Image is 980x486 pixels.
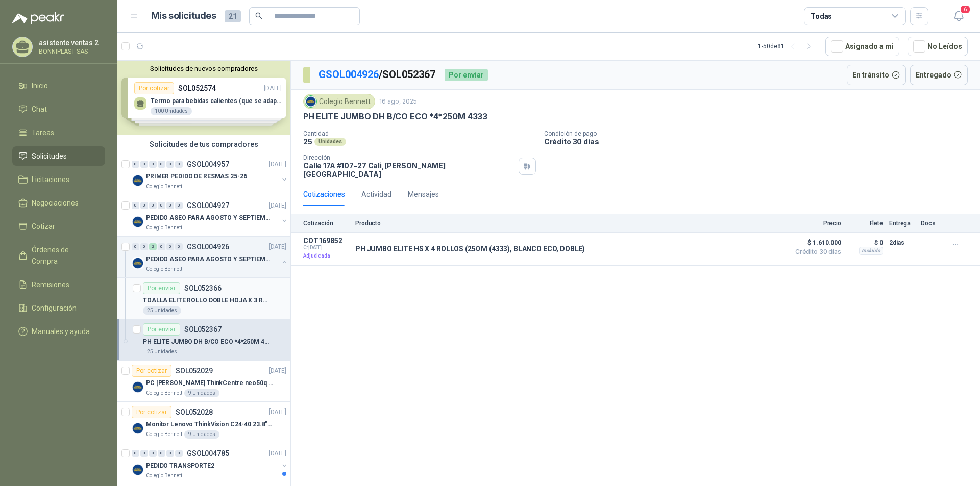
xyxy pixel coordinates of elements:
[184,389,219,397] div: 9 Unidades
[790,249,841,255] span: Crédito 30 días
[255,12,262,19] span: search
[32,104,47,115] span: Chat
[140,243,148,250] div: 0
[303,94,375,109] div: Colegio Bennett
[149,202,157,209] div: 0
[146,461,214,471] p: PEDIDO TRANSPORTE2
[269,201,286,211] p: [DATE]
[117,402,290,443] a: Por cotizarSOL052028[DATE] Company LogoMonitor Lenovo ThinkVision C24-40 23.8" 3YWColegio Bennett...
[187,202,229,209] p: GSOL004927
[32,244,95,267] span: Órdenes de Compra
[12,99,105,119] a: Chat
[132,174,144,187] img: Company Logo
[811,11,832,22] div: Todas
[314,138,346,146] div: Unidades
[32,174,69,185] span: Licitaciones
[151,9,216,23] h1: Mis solicitudes
[146,389,182,397] p: Colegio Bennett
[544,137,976,146] p: Crédito 30 días
[140,202,148,209] div: 0
[921,220,941,227] p: Docs
[269,449,286,458] p: [DATE]
[121,65,286,72] button: Solicitudes de nuevos compradores
[790,220,841,227] p: Precio
[146,420,273,429] p: Monitor Lenovo ThinkVision C24-40 23.8" 3YW
[269,242,286,252] p: [DATE]
[12,12,64,24] img: Logo peakr
[303,189,345,200] div: Cotizaciones
[758,38,817,55] div: 1 - 50 de 81
[318,67,436,83] p: / SOL052367
[32,127,54,138] span: Tareas
[117,278,290,319] a: Por enviarSOL052366TOALLA ELITE ROLLO DOBLE HOJA X 3 ROLLOS25 Unidades
[132,450,139,457] div: 0
[960,5,971,14] span: 6
[117,135,290,154] div: Solicitudes de tus compradores
[158,161,165,168] div: 0
[379,97,417,107] p: 16 ago, 2025
[12,123,105,142] a: Tareas
[847,220,883,227] p: Flete
[303,237,349,245] p: COT169852
[132,161,139,168] div: 0
[889,220,915,227] p: Entrega
[12,275,105,294] a: Remisiones
[146,213,273,223] p: PEDIDO ASEO PARA AGOSTO Y SEPTIEMBRE 2
[132,199,288,232] a: 0 0 0 0 0 0 GSOL004927[DATE] Company LogoPEDIDO ASEO PARA AGOSTO Y SEPTIEMBRE 2Colegio Bennett
[790,237,841,249] span: $ 1.610.000
[149,161,157,168] div: 0
[132,158,288,191] a: 0 0 0 0 0 0 GSOL004957[DATE] Company LogoPRIMER PEDIDO DE RESMAS 25-26Colegio Bennett
[175,450,183,457] div: 0
[12,193,105,213] a: Negociaciones
[176,408,213,416] p: SOL052028
[12,146,105,166] a: Solicitudes
[146,172,247,182] p: PRIMER PEDIDO DE RESMAS 25-26
[132,464,144,476] img: Company Logo
[143,282,180,294] div: Por enviar
[847,237,883,249] p: $ 0
[132,447,288,480] a: 0 0 0 0 0 0 GSOL004785[DATE] Company LogoPEDIDO TRANSPORTE2Colegio Bennett
[12,170,105,189] a: Licitaciones
[303,161,514,178] p: Calle 17A #107-27 Cali , [PERSON_NAME][GEOGRAPHIC_DATA]
[303,251,349,261] p: Adjudicada
[12,298,105,318] a: Configuración
[132,243,139,250] div: 0
[187,243,229,250] p: GSOL004926
[143,306,181,315] div: 25 Unidades
[143,337,270,347] p: PH ELITE JUMBO DH B/CO ECO *4*250M 4333
[408,189,439,200] div: Mensajes
[32,221,55,232] span: Cotizar
[143,296,270,305] p: TOALLA ELITE ROLLO DOBLE HOJA X 3 ROLLOS
[32,197,79,209] span: Negociaciones
[303,220,349,227] p: Cotización
[269,366,286,376] p: [DATE]
[176,367,213,374] p: SOL052029
[355,220,784,227] p: Producto
[146,265,182,273] p: Colegio Bennett
[303,111,487,122] p: PH ELITE JUMBO DH B/CO ECO *4*250M 4333
[149,243,157,250] div: 2
[132,365,171,377] div: Por cotizar
[908,37,968,56] button: No Leídos
[117,319,290,361] a: Por enviarSOL052367PH ELITE JUMBO DH B/CO ECO *4*250M 433325 Unidades
[12,217,105,236] a: Cotizar
[132,202,139,209] div: 0
[910,65,968,85] button: Entregado
[175,243,183,250] div: 0
[303,130,536,137] p: Cantidad
[158,243,165,250] div: 0
[132,257,144,269] img: Company Logo
[158,202,165,209] div: 0
[949,7,968,25] button: 6
[32,80,48,91] span: Inicio
[318,68,379,81] a: GSOL004926
[859,247,883,255] div: Incluido
[158,450,165,457] div: 0
[146,224,182,232] p: Colegio Bennett
[303,245,349,251] span: C: [DATE]
[445,69,488,81] div: Por enviar
[269,160,286,169] p: [DATE]
[361,189,391,200] div: Actividad
[12,322,105,341] a: Manuales y ayuda
[132,422,144,434] img: Company Logo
